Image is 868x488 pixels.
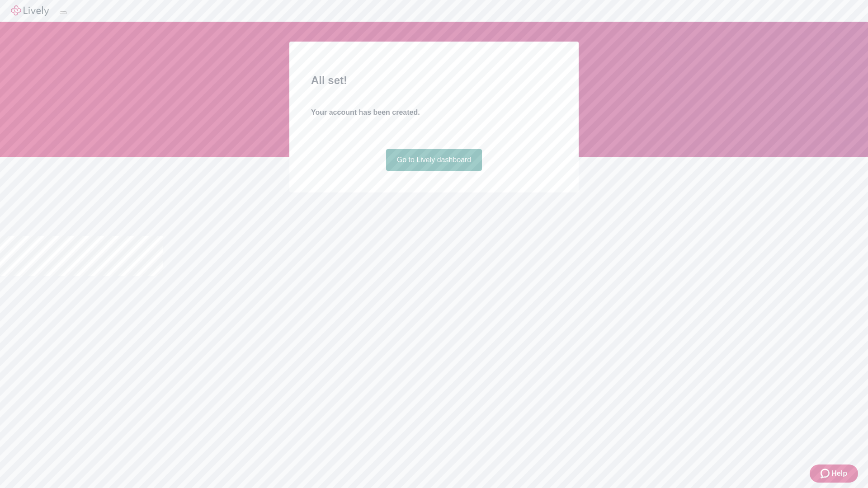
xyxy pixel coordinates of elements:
[810,465,858,483] button: Zendesk support iconHelp
[11,5,49,16] img: Lively
[311,107,557,118] h4: Your account has been created.
[311,72,557,89] h2: All set!
[386,149,482,171] a: Go to Lively dashboard
[831,468,847,479] span: Help
[821,468,831,479] svg: Zendesk support icon
[60,11,67,14] button: Log out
